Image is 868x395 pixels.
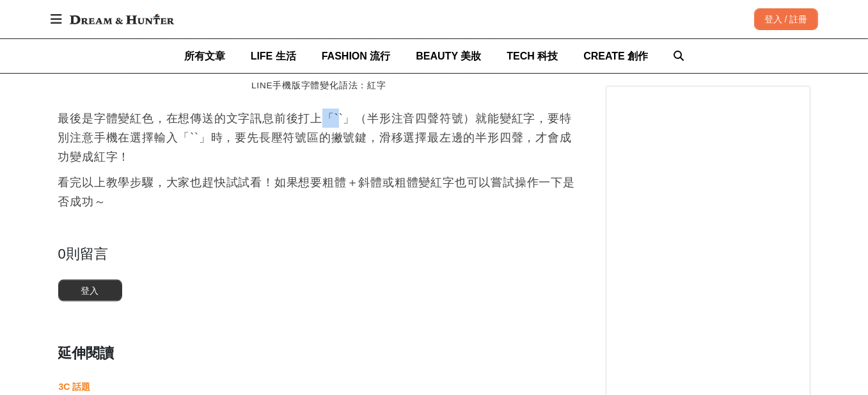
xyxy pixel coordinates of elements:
a: LIFE 生活 [251,39,296,73]
figcaption: LINE手機版字體變化語法：紅字 [123,74,515,99]
span: LIFE 生活 [251,51,296,61]
a: 3C 話題 [58,379,91,394]
p: 看完以上教學步驟，大家也趕快試試看！如果想要粗體＋斜體或粗體變紅字也可以嘗試操作一下是否成功～ [58,173,580,211]
span: FASHION 流行 [322,51,391,61]
button: 登入 [58,280,122,302]
a: 所有文章 [184,39,225,73]
a: CREATE 創作 [583,39,648,73]
span: 所有文章 [184,51,225,61]
span: BEAUTY 美妝 [416,51,481,61]
div: 延伸閱讀 [58,343,580,364]
div: 3C 話題 [59,380,91,394]
div: 登入 / 註冊 [754,8,818,30]
a: TECH 科技 [507,39,558,73]
a: BEAUTY 美妝 [416,39,481,73]
img: Dream & Hunter [63,8,180,31]
p: 最後是字體變紅色，在想傳送的文字訊息前後打上「``」（半形注音四聲符號）就能變紅字，要特別注意手機在選擇輸入「``」時，要先長壓符號區的撇號鍵，滑移選擇最左邊的半形四聲，才會成功變成紅字！ [58,109,580,166]
div: 0 則留言 [58,243,580,264]
span: CREATE 創作 [583,51,648,61]
a: FASHION 流行 [322,39,391,73]
span: TECH 科技 [507,51,558,61]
